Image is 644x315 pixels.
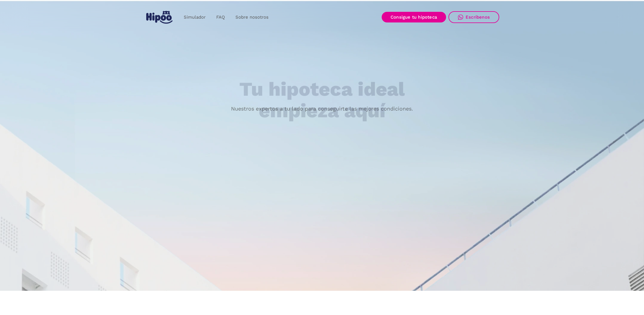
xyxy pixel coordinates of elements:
h1: Tu hipoteca ideal empieza aquí [210,79,434,121]
a: Sobre nosotros [230,12,274,23]
a: Escríbenos [448,11,499,23]
a: Consigue tu hipoteca [382,12,446,22]
a: home [145,9,174,26]
div: Escríbenos [466,14,490,20]
a: Simulador [178,12,211,23]
a: FAQ [211,12,230,23]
